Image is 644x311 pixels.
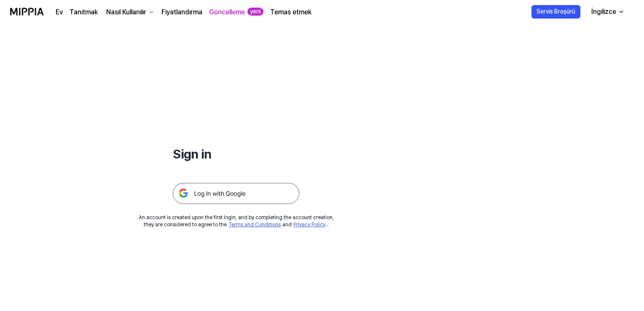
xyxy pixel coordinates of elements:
a: Tanıtmak [70,7,98,17]
button: Servis Broşürü [531,5,580,19]
font: Servis Broşürü [537,8,575,15]
font: Ev [56,8,63,16]
img: 구글 로그인 버튼 [173,183,299,204]
a: Privacy Policy [293,222,325,228]
font: Güncelleme [209,8,245,16]
button: Nasıl Kullanılır [105,7,155,17]
div: An account is created upon the first login, and by completing the account creation, they are cons... [139,214,334,228]
h1: Sign in [173,145,299,163]
font: Fiyatlandırma [161,8,202,16]
button: İngilizce [585,3,630,20]
font: Nasıl Kullanılır [106,8,146,16]
font: Tanıtmak [70,8,98,16]
font: İngilizce [591,8,616,16]
a: Ev [56,7,63,17]
a: Güncelleme [209,7,245,17]
font: yeni [250,8,261,15]
a: Fiyatlandırma [161,7,202,17]
a: Temas etmek [270,7,311,17]
font: Temas etmek [270,8,311,16]
a: Terms and Conditions [228,222,281,228]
